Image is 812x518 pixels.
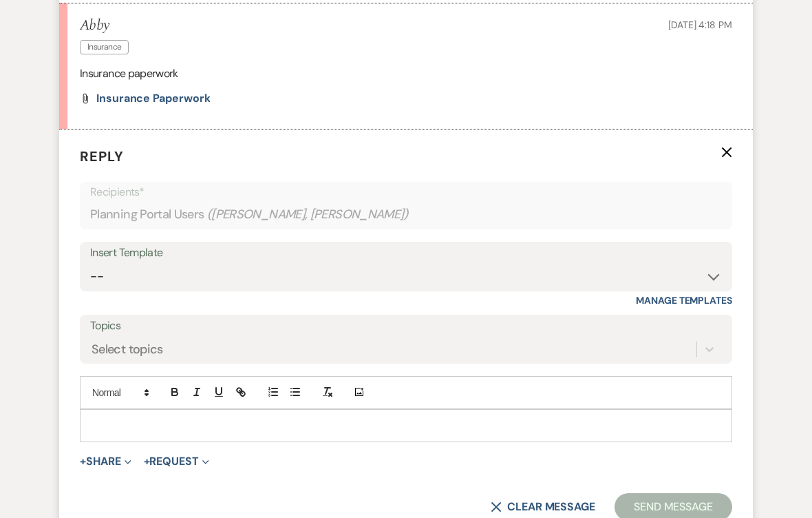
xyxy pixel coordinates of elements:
button: Clear message [491,501,595,512]
span: Reply [80,147,124,165]
span: [DATE] 4:18 PM [668,19,732,31]
a: Insurance paperwork [96,93,210,104]
div: Planning Portal Users [90,201,722,228]
span: + [80,456,86,467]
h5: Abby [80,17,136,34]
div: Insert Template [90,243,722,263]
a: Manage Templates [636,294,732,307]
span: + [144,456,150,467]
button: Share [80,456,131,467]
span: Insurance [80,40,129,54]
p: Recipients* [90,183,722,201]
label: Topics [90,316,722,336]
div: Select topics [92,340,163,358]
span: Insurance paperwork [96,91,210,105]
button: Request [144,456,209,467]
span: ( [PERSON_NAME], [PERSON_NAME] ) [207,205,409,224]
p: Insurance paperwork [80,65,732,83]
